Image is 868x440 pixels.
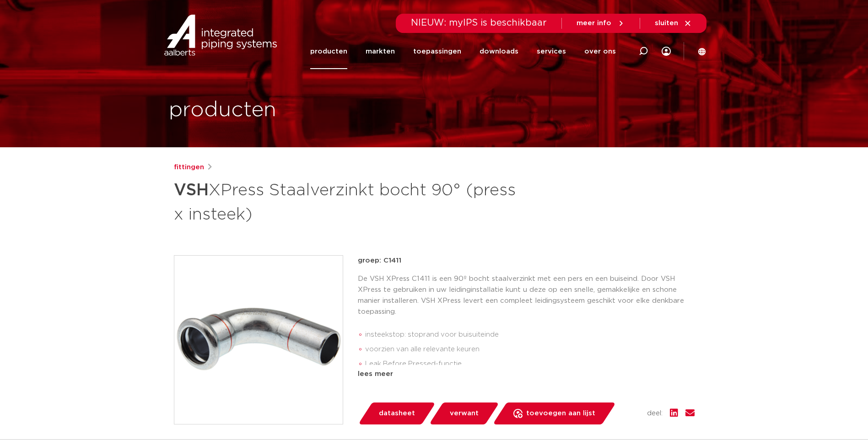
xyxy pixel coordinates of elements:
[526,406,595,421] span: toevoegen aan lijst
[366,34,395,69] a: markten
[379,406,415,421] span: datasheet
[365,327,695,342] li: insteekstop: stoprand voor buisuiteinde
[365,357,695,371] li: Leak Before Pressed-functie
[310,34,616,69] nav: Menu
[655,19,692,27] a: sluiten
[577,20,611,27] span: meer info
[174,256,343,424] img: Product Image for VSH XPress Staalverzinkt bocht 90° (press x insteek)
[169,96,276,125] h1: producten
[450,406,479,421] span: verwant
[537,34,566,69] a: services
[310,34,347,69] a: producten
[365,342,695,357] li: voorzien van alle relevante keuren
[174,162,204,173] a: fittingen
[358,274,695,317] p: De VSH XPress C1411 is een 90º bocht staalverzinkt met een pers en een buiseind. Door VSH XPress ...
[584,34,616,69] a: over ons
[655,20,678,27] span: sluiten
[577,19,625,27] a: meer info
[174,182,209,199] strong: VSH
[429,402,499,424] a: verwant
[358,255,695,266] p: groep: C1411
[413,34,461,69] a: toepassingen
[358,402,436,424] a: datasheet
[411,18,547,27] span: NIEUW: myIPS is beschikbaar
[358,369,695,380] div: lees meer
[174,177,518,226] h1: XPress Staalverzinkt bocht 90° (press x insteek)
[647,408,663,419] span: deel:
[480,34,518,69] a: downloads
